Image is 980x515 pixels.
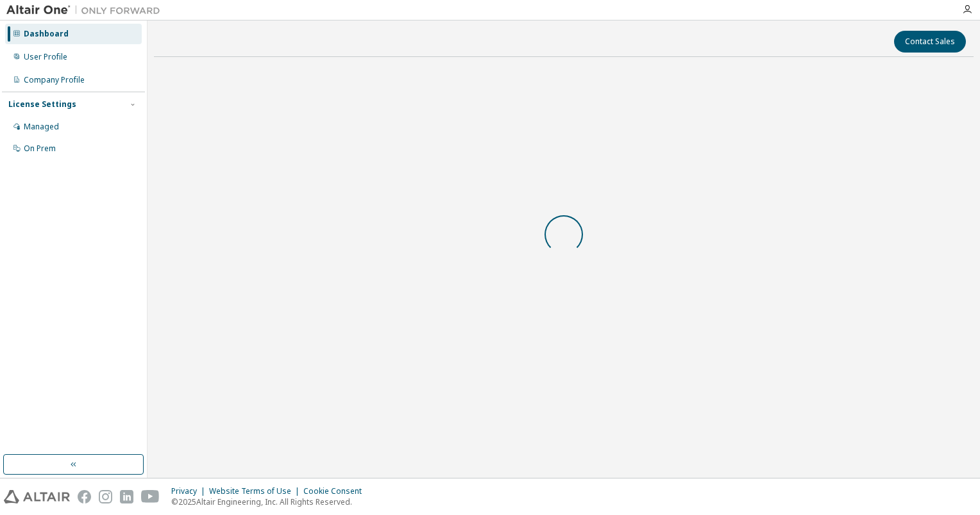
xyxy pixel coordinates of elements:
div: Dashboard [24,29,69,39]
div: Privacy [171,486,209,496]
div: On Prem [24,143,56,154]
div: License Settings [8,99,76,110]
button: Contact Sales [894,31,966,53]
img: altair_logo.svg [4,490,70,503]
div: Cookie Consent [303,486,369,496]
img: youtube.svg [141,490,160,503]
img: instagram.svg [99,490,112,503]
p: © 2025 Altair Engineering, Inc. All Rights Reserved. [171,496,369,507]
div: Website Terms of Use [209,486,303,496]
img: linkedin.svg [120,490,133,503]
img: facebook.svg [78,490,91,503]
div: User Profile [24,52,67,62]
div: Managed [24,122,59,132]
img: Altair One [6,4,167,17]
div: Company Profile [24,75,85,85]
